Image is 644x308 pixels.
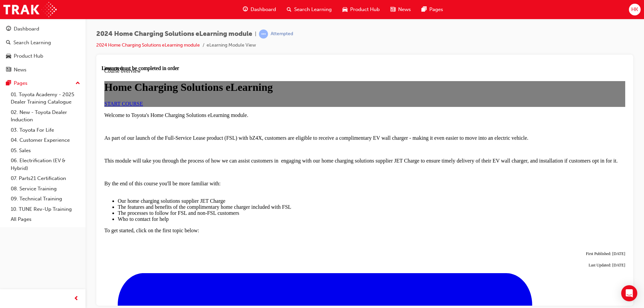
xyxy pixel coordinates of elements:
[8,184,83,194] a: 08. Service Training
[3,21,83,77] button: DashboardSearch LearningProduct HubNews
[3,36,41,41] a: START COURSE
[8,145,83,156] a: 05. Sales
[237,3,281,16] a: guage-iconDashboard
[429,6,443,13] span: Pages
[287,5,291,14] span: search-icon
[14,25,39,33] div: Dashboard
[621,285,637,301] div: Open Intercom Messenger
[14,52,43,60] div: Product Hub
[259,29,268,39] span: learningRecordVerb_ATTEMPT-icon
[281,3,337,16] a: search-iconSearch Learning
[6,26,11,32] span: guage-icon
[3,23,83,35] a: Dashboard
[629,4,641,15] button: HK
[75,79,80,88] span: up-icon
[3,64,83,76] a: News
[3,115,524,127] p: By the end of this course you'll be more familiar with:
[14,66,26,74] div: News
[6,67,11,73] span: news-icon
[294,6,332,13] span: Search Learning
[3,93,524,99] p: This module will take you through the process of how we can assist customers in engaging with our...
[207,42,256,49] li: eLearning Module View
[3,16,524,28] h1: Home Charging Solutions eLearning
[14,79,28,87] div: Pages
[8,214,83,225] a: All Pages
[416,3,448,16] a: pages-iconPages
[3,47,524,53] p: Welcome to Toyota's Home Charging Solutions eLearning module.
[96,30,252,38] span: 2024 Home Charging Solutions eLearning module
[8,89,83,107] a: 01. Toyota Academy - 2025 Dealer Training Catalogue
[398,6,411,13] span: News
[255,30,256,38] span: |
[3,162,524,168] p: To get started, click on the first topic below:
[350,6,380,13] span: Product Hub
[487,197,524,202] span: Last Updated: [DATE]
[3,50,83,62] a: Product Hub
[8,194,83,204] a: 09. Technical Training
[16,133,524,139] li: Our home charging solutions supplier JET Charge
[8,173,83,184] a: 07. Parts21 Certification
[3,77,83,89] button: Pages
[8,125,83,135] a: 03. Toyota For Life
[6,53,11,59] span: car-icon
[3,2,57,17] img: Trak
[251,6,276,13] span: Dashboard
[8,107,83,125] a: 02. New - Toyota Dealer Induction
[390,5,395,14] span: news-icon
[6,80,11,86] span: pages-icon
[96,42,200,48] a: 2024 Home Charging Solutions eLearning module
[243,5,248,14] span: guage-icon
[16,139,524,145] li: The features and benefits of the complimentary home charger included with FSL
[422,5,427,14] span: pages-icon
[484,186,524,191] span: First Published: [DATE]
[16,145,524,151] li: The processes to follow for FSL and non-FSL customers
[8,204,83,214] a: 10. TUNE Rev-Up Training
[631,6,638,13] span: HK
[3,70,524,76] p: As part of our launch of the Full-Service Lease product (FSL) with bZ4X, customers are eligible t...
[8,135,83,145] a: 04. Customer Experience
[271,31,293,37] div: Attempted
[16,151,524,157] li: Who to contact for help
[8,156,83,173] a: 06. Electrification (EV & Hybrid)
[337,3,385,16] a: car-iconProduct Hub
[3,37,83,49] a: Search Learning
[13,39,51,47] div: Search Learning
[74,295,79,303] span: prev-icon
[6,40,11,46] span: search-icon
[342,5,347,14] span: car-icon
[385,3,416,16] a: news-iconNews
